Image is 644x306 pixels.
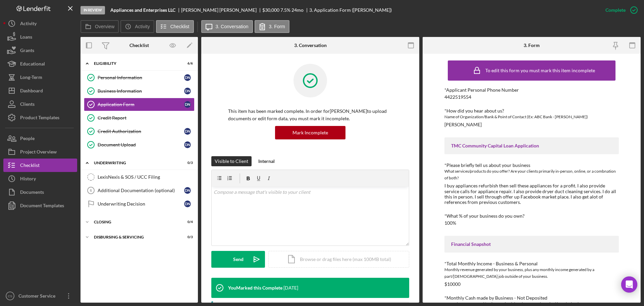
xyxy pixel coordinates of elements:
[605,3,626,17] div: Complete
[215,156,248,166] div: Visible to Client
[444,281,461,287] div: $10000
[184,88,191,94] div: D N
[444,183,619,205] div: I buy appliances refurbish then sell these appliances for a profit. I also provide service calls ...
[98,188,184,193] div: Additional Documentation (optional)
[211,156,252,166] button: Visible to Client
[20,185,44,201] div: Documents
[94,61,176,65] div: Eligibility
[20,132,35,147] div: People
[181,61,193,65] div: 6 / 6
[444,94,471,100] div: 4422519554
[84,138,195,151] a: Document UploadDN
[599,3,641,17] button: Complete
[255,156,278,166] button: Internal
[80,6,105,14] div: In Review
[90,188,92,192] tspan: 6
[8,294,12,298] text: CS
[294,43,327,48] div: 3. Conversation
[181,161,193,165] div: 0 / 3
[3,17,77,30] button: Activity
[20,30,32,45] div: Loans
[3,57,77,71] button: Educational
[524,43,540,48] div: 3. Form
[444,266,619,280] div: Monthly revenue generated by your business, plus any monthly income generated by a part/[DEMOGRAP...
[20,71,42,86] div: Long-Term
[262,7,279,13] span: $30,000
[283,285,298,291] time: 2025-08-25 20:55
[84,98,195,111] a: Application FormDN
[181,220,193,224] div: 0 / 4
[94,220,176,224] div: Closing
[184,128,191,135] div: D N
[444,114,619,120] div: Name of Organization/Bank & Point of Contact (Ex: ABC Bank - [PERSON_NAME])
[20,57,45,72] div: Educational
[98,142,184,147] div: Document Upload
[444,295,619,301] div: *Monthly Cash made by Business - Not Deposited
[129,43,149,48] div: Checklist
[3,289,77,303] button: CSCustomer Service
[3,172,77,185] button: History
[156,20,194,33] button: Checklist
[3,111,77,124] a: Product Templates
[3,185,77,199] button: Documents
[184,201,191,207] div: D N
[444,163,619,168] div: *Please briefly tell us about your business
[98,75,184,80] div: Personal Information
[94,235,176,239] div: Disbursing & Servicing
[444,213,619,219] div: *What % of your business do you own?
[20,172,36,187] div: History
[98,174,194,180] div: LexisNexis & SOS / UCC Filing
[20,44,34,59] div: Grants
[20,84,43,99] div: Dashboard
[3,84,77,97] button: Dashboard
[444,220,456,226] div: 100%
[181,7,262,13] div: [PERSON_NAME] [PERSON_NAME]
[20,17,37,32] div: Activity
[451,242,612,247] div: Financial Snapshot
[84,71,195,84] a: Personal InformationDN
[98,115,194,121] div: Credit Report
[444,108,619,114] div: *How did you hear about us?
[444,87,619,93] div: *Applicant Personal Phone Number
[184,141,191,148] div: D N
[444,122,482,127] div: [PERSON_NAME]
[258,156,275,166] div: Internal
[84,84,195,98] a: Business InformationDN
[275,126,345,139] button: Mark Incomplete
[444,261,619,266] div: *Total Monthly Income - Business & Personal
[228,107,392,123] p: This item has been marked complete. In order for [PERSON_NAME] to upload documents or edit form d...
[3,145,77,159] button: Project Overview
[98,129,184,134] div: Credit Authorization
[3,97,77,111] button: Clients
[621,276,637,293] div: Open Intercom Messenger
[3,30,77,44] button: Loans
[20,111,59,126] div: Product Templates
[3,159,77,172] a: Checklist
[98,102,184,107] div: Application Form
[211,251,265,268] button: Send
[451,143,612,148] div: TMC Community Capital Loan Application
[84,111,195,125] a: Credit Report
[98,201,184,207] div: Underwriting Decision
[20,159,40,174] div: Checklist
[3,199,77,212] a: Document Templates
[135,24,150,29] label: Activity
[280,7,290,13] div: 7.5 %
[291,7,304,13] div: 24 mo
[84,184,195,197] a: 6Additional Documentation (optional)DN
[292,126,328,139] div: Mark Incomplete
[95,24,114,29] label: Overview
[3,44,77,57] button: Grants
[84,197,195,211] a: Underwriting DecisionDN
[3,71,77,84] button: Long-Term
[3,132,77,145] button: People
[20,97,35,113] div: Clients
